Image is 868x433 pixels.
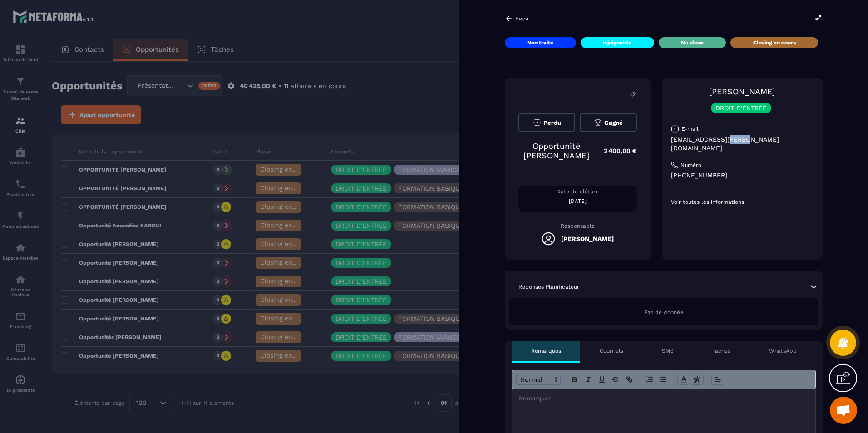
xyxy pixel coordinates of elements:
[595,142,637,160] p: 2 400,00 €
[527,39,553,46] p: Non traité
[712,347,730,354] p: Tâches
[671,135,814,153] p: [EMAIL_ADDRESS][PERSON_NAME][DOMAIN_NAME]
[543,119,561,126] span: Perdu
[671,198,814,206] p: Voir toutes les informations
[709,87,775,96] a: [PERSON_NAME]
[515,15,528,22] p: Back
[603,39,631,46] p: injoignable
[644,309,683,315] span: Pas de donnée
[830,397,857,424] div: Ouvrir le chat
[580,113,636,132] button: Gagné
[518,223,637,229] p: Responsable
[518,197,637,205] p: [DATE]
[518,188,637,195] p: Date de clôture
[662,347,674,354] p: SMS
[600,347,623,354] p: Courriels
[561,235,614,242] h5: [PERSON_NAME]
[681,162,701,169] p: Numéro
[715,105,767,111] p: DROIT D'ENTRÉÉ
[604,119,623,126] span: Gagné
[518,113,575,132] button: Perdu
[769,347,797,354] p: WhatsApp
[518,283,579,290] p: Réponses Planificateur
[753,39,796,46] p: Closing en cours
[671,171,814,180] p: [PHONE_NUMBER]
[681,39,704,46] p: No show
[518,141,595,160] p: Opportunité [PERSON_NAME]
[681,125,699,133] p: E-mail
[531,347,561,354] p: Remarques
